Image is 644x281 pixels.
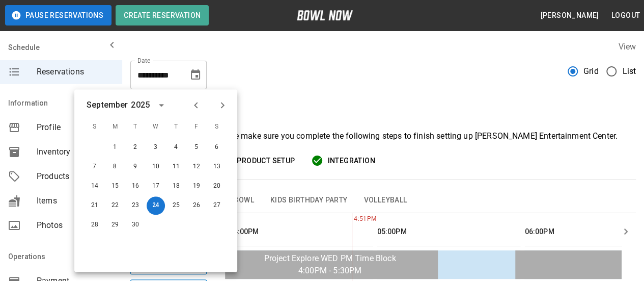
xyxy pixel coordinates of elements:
div: 2025 [131,99,150,111]
button: Sep 21, 2025 [86,196,104,215]
button: Kids Birthday Party [262,188,356,213]
button: Sep 22, 2025 [106,196,124,215]
button: Logout [607,6,644,25]
button: Sep 23, 2025 [126,196,145,215]
button: Volleyball [355,188,415,213]
button: Sep 19, 2025 [187,177,206,195]
button: Sep 7, 2025 [86,158,104,176]
button: Sep 9, 2025 [126,158,145,176]
button: Sep 18, 2025 [167,177,185,195]
button: Previous month [187,96,205,114]
button: Sep 6, 2025 [208,138,226,157]
button: [PERSON_NAME] [536,6,603,25]
div: inventory tabs [130,188,636,213]
button: Sep 5, 2025 [187,138,206,157]
span: 4:51PM [351,214,354,224]
span: W [147,117,165,137]
button: Pause Reservations [5,5,111,25]
h3: Welcome [130,97,636,126]
img: logo [297,10,353,20]
span: Photos [37,219,114,232]
button: Create Reservation [116,5,209,25]
span: Reservations [37,66,114,78]
button: Sep 12, 2025 [187,158,206,176]
button: Sep 8, 2025 [106,158,124,176]
button: Sep 3, 2025 [147,138,165,157]
span: Grid [583,65,599,78]
button: Sep 30, 2025 [126,216,145,234]
span: S [86,117,104,137]
span: Profile [37,121,114,134]
span: F [187,117,206,137]
span: T [126,117,145,137]
span: Integration [327,155,375,167]
button: Sep 10, 2025 [147,158,165,176]
label: View [618,42,636,52]
button: Sep 2, 2025 [126,138,145,157]
span: M [106,117,124,137]
span: Inventory [37,146,114,158]
button: Sep 11, 2025 [167,158,185,176]
button: Sep 24, 2025 [147,196,165,215]
span: List [622,65,636,78]
button: Choose date, selected date is Sep 24, 2025 [185,65,206,85]
button: calendar view is open, switch to year view [153,96,170,114]
span: S [208,117,226,137]
span: Products [37,170,114,183]
button: Sep 4, 2025 [167,138,185,157]
span: Items [37,195,114,207]
button: Sep 28, 2025 [86,216,104,234]
button: Sep 13, 2025 [208,158,226,176]
button: Sep 20, 2025 [208,177,226,195]
button: Sep 27, 2025 [208,196,226,215]
button: Sep 1, 2025 [106,138,124,157]
button: Sep 25, 2025 [167,196,185,215]
button: Sep 26, 2025 [187,196,206,215]
span: T [167,117,185,137]
button: Sep 14, 2025 [86,177,104,195]
span: Product Setup [237,155,295,167]
button: Sep 17, 2025 [147,177,165,195]
div: September [87,99,128,111]
button: Sep 29, 2025 [106,216,124,234]
button: Sep 16, 2025 [126,177,145,195]
button: Next month [214,96,231,114]
p: Welcome to BowlNow! Please make sure you complete the following steps to finish setting up [PERSO... [130,130,636,142]
button: Sep 15, 2025 [106,177,124,195]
